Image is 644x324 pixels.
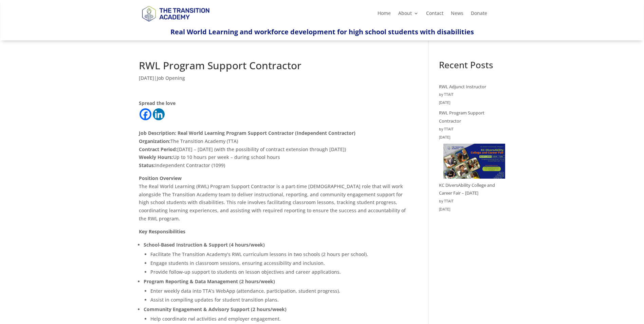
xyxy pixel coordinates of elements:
div: by TTAIT [439,125,505,133]
strong: Weekly Hours: [139,154,173,160]
p: The Transition Academy (TTA) [DATE] – [DATE] (with the possibility of contract extension through ... [139,121,409,174]
p: The Real World Learning (RWL) Program Support Contractor is a part-time [DEMOGRAPHIC_DATA] role t... [139,174,409,228]
strong: Job Description: Real World Learning Program Support Contractor (Independent Contractor) Organiza... [139,130,355,144]
strong: School-Based Instruction & Support (4 hours/week) [144,241,265,248]
a: Donate [471,11,487,18]
a: RWL Program Support Contractor [439,110,484,124]
a: About [398,11,419,18]
a: Logo-Noticias [139,20,212,27]
strong: Contract Period: [139,146,177,152]
a: Linkedin [153,108,165,120]
a: KC DiversAbility College and Career Fair – [DATE] [439,182,495,196]
li: Assist in compiling updates for student transition plans. [150,295,409,304]
span: Real World Learning and workforce development for high school students with disabilities [170,27,474,36]
strong: Program Reporting & Data Management (2 hours/week) [144,278,275,285]
p: | [139,74,409,87]
a: Facebook [140,108,151,120]
li: Enter weekly data into TTA’s WebApp (attendance, participation, student progress). [150,287,409,295]
strong: Key Responsibilities [139,228,185,235]
a: RWL Adjunct Instructor [439,84,486,90]
strong: Position Overview [139,175,182,181]
li: Facilitate The Transition Academy’s RWL curriculum lessons in two schools (2 hours per school). [150,250,409,259]
div: Spread the love [139,99,409,107]
time: [DATE] [439,133,505,142]
time: [DATE] [439,99,505,107]
li: Engage students in classroom sessions, ensuring accessibility and inclusion. [150,259,409,268]
strong: Status: [139,162,155,168]
h1: RWL Program Support Contractor [139,60,409,74]
div: by TTAIT [439,197,505,205]
strong: Community Engagement & Advisory Support (2 hours/week) [144,306,287,312]
h2: Recent Posts [439,60,505,73]
time: [DATE] [439,205,505,214]
div: by TTAIT [439,91,505,99]
a: Home [378,11,391,18]
span: [DATE] [139,75,154,81]
a: News [451,11,463,18]
img: TTA Brand_TTA Primary Logo_Horizontal_Light BG [139,1,212,25]
a: Contact [426,11,443,18]
li: Provide follow-up support to students on lesson objectives and career applications. [150,268,409,276]
a: Job Opening [157,75,185,81]
li: Help coordinate rwl activities and employer engagement. [150,314,409,323]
